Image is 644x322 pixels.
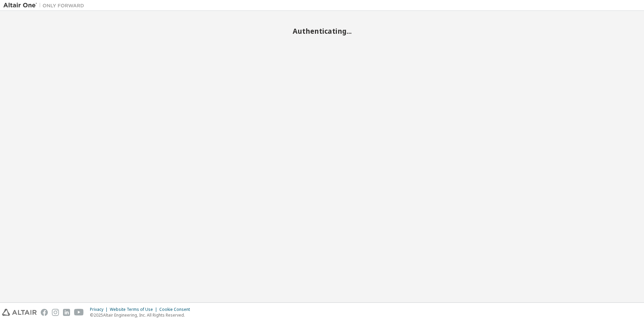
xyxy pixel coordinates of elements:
[41,309,48,316] img: facebook.svg
[74,309,84,316] img: youtube.svg
[90,312,194,318] p: © 2025 Altair Engineering, Inc. All Rights Reserved.
[63,309,70,316] img: linkedin.svg
[90,307,110,312] div: Privacy
[3,27,641,35] h2: Authenticating...
[3,2,88,9] img: Altair One
[52,309,59,316] img: instagram.svg
[110,307,159,312] div: Website Terms of Use
[2,309,37,316] img: altair_logo.svg
[159,307,194,312] div: Cookie Consent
